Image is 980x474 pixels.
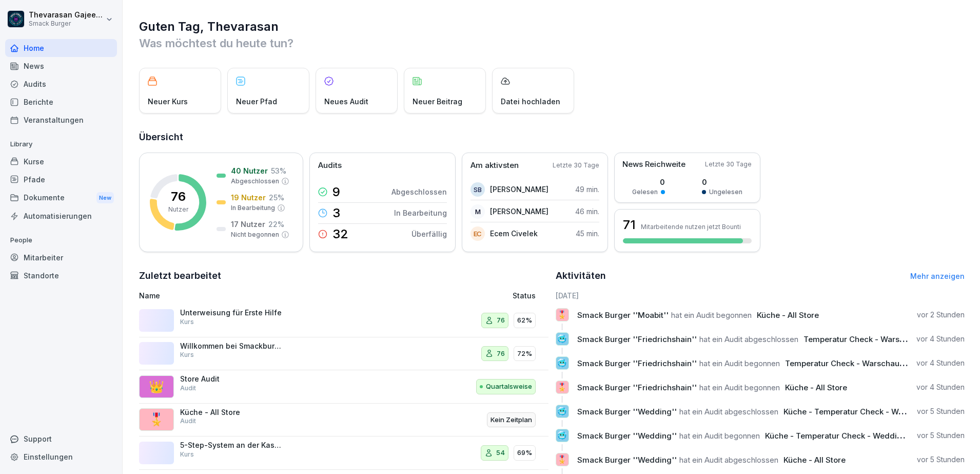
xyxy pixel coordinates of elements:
[785,383,847,392] span: Küche - All Store
[556,269,606,283] h2: Aktivitäten
[139,437,548,470] a: 5-Step-System an der KasseKurs5469%
[139,370,548,404] a: 👑Store AuditAuditQuartalsweise
[332,228,348,240] p: 32
[557,404,567,419] p: 🥶
[553,161,599,170] p: Letzte 30 Tage
[231,203,275,213] p: In Bearbeitung
[785,358,922,368] span: Temperatur Check - Warschauer Str.
[490,228,538,239] p: Ecem Civelek
[171,191,186,203] p: 76
[517,315,532,326] p: 62%
[490,206,548,217] p: [PERSON_NAME]
[180,317,194,327] p: Kurs
[268,219,284,230] p: 22 %
[5,267,117,285] a: Standorte
[699,334,798,344] span: hat ein Audit abgeschlossen
[236,96,277,107] p: Neuer Pfad
[180,384,196,393] p: Audit
[5,93,117,111] a: Berichte
[623,216,636,234] h3: 71
[486,382,532,392] p: Quartalsweise
[699,358,780,368] span: hat ein Audit begonnen
[705,160,752,169] p: Letzte 30 Tage
[180,374,283,384] p: Store Audit
[139,130,965,144] h2: Übersicht
[168,205,188,214] p: Nutzer
[501,96,560,107] p: Datei hochladen
[916,358,965,368] p: vor 4 Stunden
[139,18,965,35] h1: Guten Tag, Thevarasan
[180,350,194,359] p: Kurs
[471,182,485,197] div: SB
[702,177,742,187] p: 0
[5,232,117,249] p: People
[916,382,965,392] p: vor 4 Stunden
[577,383,697,392] span: Smack Burger ''Friedrichshain''
[139,290,396,301] p: Name
[231,219,265,230] p: 17 Nutzer
[139,35,965,51] p: Was möchtest du heute tun?
[803,334,940,344] span: Temperatur Check - Warschauer Str.
[632,177,665,187] p: 0
[5,136,117,153] p: Library
[139,337,548,371] a: Willkommen bei SmackburgerKurs7672%
[496,448,505,458] p: 54
[96,192,114,204] div: New
[180,441,283,450] p: 5-Step-System an der Kasse
[5,430,117,448] div: Support
[5,75,117,93] a: Audits
[5,153,117,170] div: Kurse
[757,310,819,320] span: Küche - All Store
[148,96,188,107] p: Neuer Kurs
[180,416,196,426] p: Audit
[471,160,519,172] p: Am aktivsten
[231,192,266,203] p: 19 Nutzer
[332,186,340,198] p: 9
[917,310,965,320] p: vor 2 Stunden
[5,249,117,267] a: Mitarbeiter
[557,356,567,370] p: 🥶
[765,431,907,441] span: Küche - Temperatur Check - Wedding
[491,415,532,425] p: Kein Zeitplan
[231,230,279,239] p: Nicht begonnen
[576,228,599,239] p: 45 min.
[271,165,286,176] p: 53 %
[231,165,268,176] p: 40 Nutzer
[575,206,599,217] p: 46 min.
[391,186,447,197] p: Abgeschlossen
[5,39,117,57] div: Home
[269,192,284,203] p: 25 %
[5,57,117,75] a: News
[513,290,536,301] p: Status
[917,430,965,441] p: vor 5 Stunden
[5,188,117,207] a: DokumenteNew
[917,406,965,416] p: vor 5 Stunden
[180,408,283,417] p: Küche - All Store
[632,187,658,197] p: Gelesen
[149,377,164,396] p: 👑
[149,410,164,429] p: 🎖️
[557,452,567,467] p: 🎖️
[394,207,447,218] p: In Bearbeitung
[5,111,117,129] div: Veranstaltungen
[180,450,194,459] p: Kurs
[556,290,965,301] h6: [DATE]
[517,448,532,458] p: 69%
[471,204,485,219] div: M
[5,448,117,466] a: Einstellungen
[577,334,697,344] span: Smack Burger ''Friedrichshain''
[622,159,685,170] p: News Reichweite
[332,207,340,219] p: 3
[490,184,548,195] p: [PERSON_NAME]
[699,383,780,392] span: hat ein Audit begonnen
[139,269,548,283] h2: Zuletzt bearbeitet
[5,207,117,225] a: Automatisierungen
[413,96,462,107] p: Neuer Beitrag
[324,96,368,107] p: Neues Audit
[5,188,117,207] div: Dokumente
[910,272,965,280] a: Mehr anzeigen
